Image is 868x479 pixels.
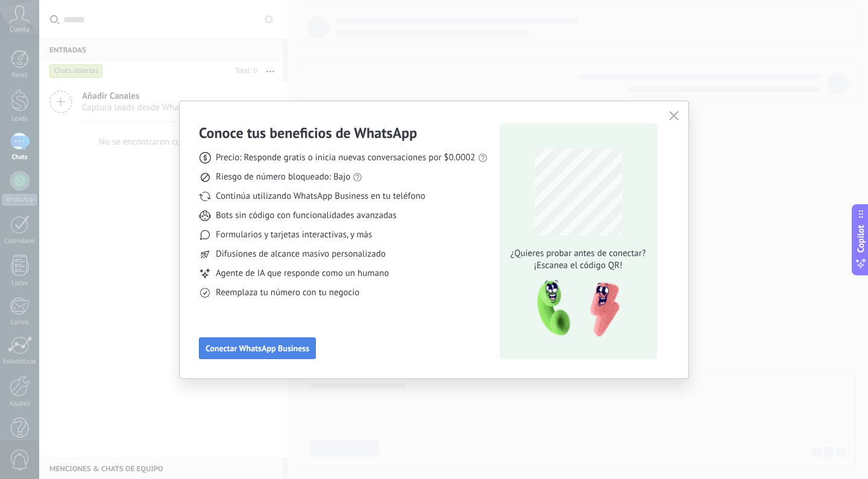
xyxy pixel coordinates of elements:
span: Continúa utilizando WhatsApp Business en tu teléfono [216,190,425,202]
span: Copilot [855,225,867,252]
span: Conectar WhatsApp Business [206,344,309,352]
button: Conectar WhatsApp Business [199,337,316,359]
span: Difusiones de alcance masivo personalizado [216,248,386,260]
span: Formularios y tarjetas interactivas, y más [216,229,372,241]
h3: Conoce tus beneficios de WhatsApp [199,124,417,142]
span: Reemplaza tu número con tu negocio [216,287,359,299]
span: ¿Quieres probar antes de conectar? [507,248,649,260]
img: qr-pic-1x.png [527,277,622,341]
span: ¡Escanea el código QR! [507,260,649,272]
span: Riesgo de número bloqueado: Bajo [216,171,350,183]
span: Bots sin código con funcionalidades avanzadas [216,210,397,222]
span: Agente de IA que responde como un humano [216,268,389,280]
span: Precio: Responde gratis o inicia nuevas conversaciones por $0.0002 [216,152,476,164]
